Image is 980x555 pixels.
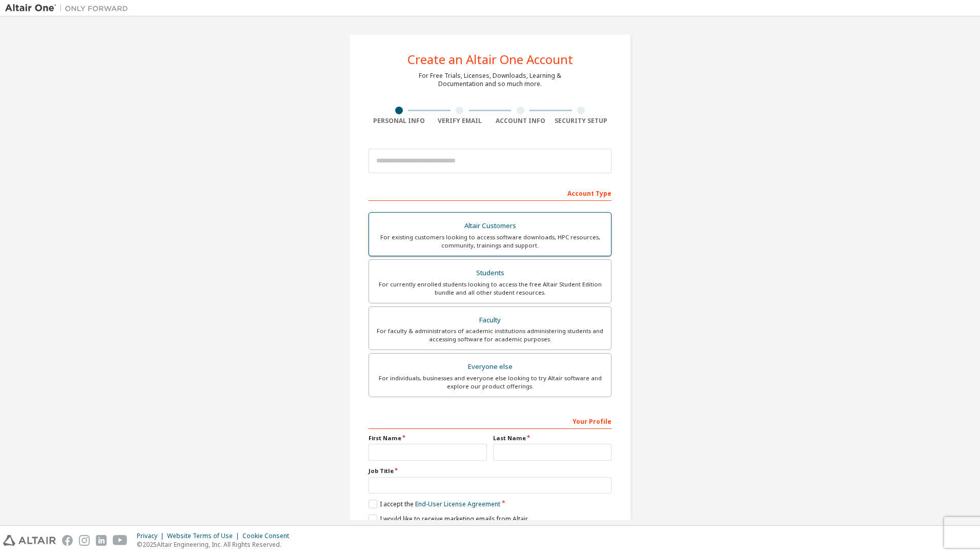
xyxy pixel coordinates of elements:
div: Everyone else [375,360,605,374]
label: Job Title [369,467,611,475]
div: Cookie Consent [242,532,295,540]
div: Account Type [369,184,611,201]
div: Faculty [375,313,605,327]
label: First Name [369,434,487,442]
img: facebook.svg [62,535,73,546]
div: For individuals, businesses and everyone else looking to try Altair software and explore our prod... [375,374,605,390]
div: Altair Customers [375,219,605,233]
div: For existing customers looking to access software downloads, HPC resources, community, trainings ... [375,233,605,250]
label: I would like to receive marketing emails from Altair [369,515,528,523]
div: Account Info [490,117,551,125]
div: For faculty & administrators of academic institutions administering students and accessing softwa... [375,327,605,343]
label: Last Name [493,434,611,442]
div: Privacy [137,532,167,540]
div: Verify Email [430,117,491,125]
div: Students [375,266,605,280]
img: altair_logo.svg [3,535,56,546]
p: © 2025 Altair Engineering, Inc. All Rights Reserved. [137,540,295,549]
img: linkedin.svg [96,535,107,546]
div: Security Setup [551,117,612,125]
div: Create an Altair One Account [407,53,573,66]
div: For currently enrolled students looking to access the free Altair Student Edition bundle and all ... [375,280,605,297]
div: For Free Trials, Licenses, Downloads, Learning & Documentation and so much more. [419,72,561,88]
div: Personal Info [369,117,430,125]
label: I accept the [369,500,500,508]
img: Altair One [5,3,133,13]
div: Your Profile [369,413,611,429]
img: youtube.svg [113,535,128,546]
img: instagram.svg [79,535,90,546]
div: Website Terms of Use [167,532,242,540]
a: End-User License Agreement [415,500,500,508]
